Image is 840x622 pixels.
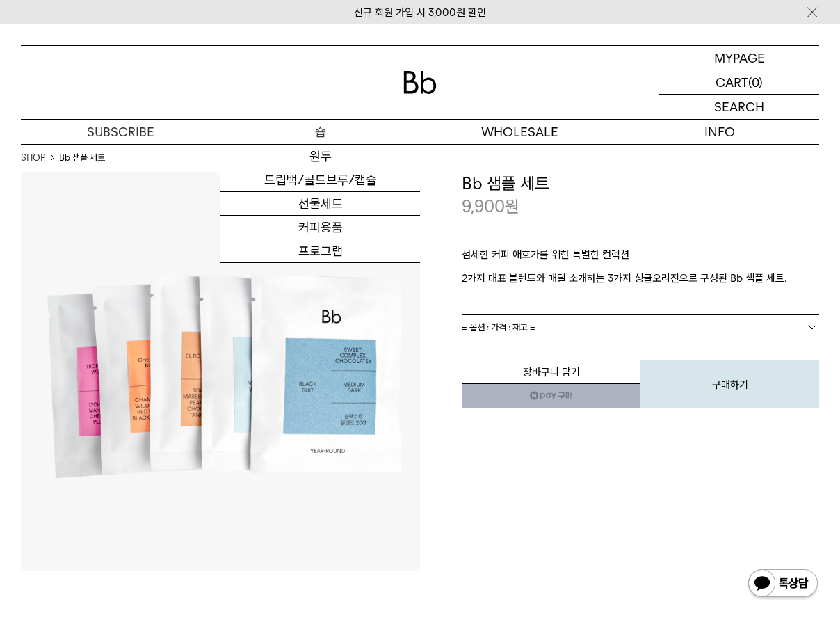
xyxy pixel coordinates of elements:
a: 커피용품 [220,216,420,239]
p: 2가지 대표 블렌드와 매달 소개하는 3가지 싱글오리진으로 구성된 Bb 샘플 세트. [462,270,819,287]
h3: Bb 샘플 세트 [462,172,819,196]
a: 선물세트 [220,192,420,216]
span: 원 [505,196,519,216]
p: INFO [620,120,819,144]
p: SEARCH [714,95,764,119]
p: WHOLESALE [420,120,620,144]
a: SHOP [21,151,45,165]
a: 새창 [462,383,640,408]
p: CART [716,70,748,94]
span: = 옵션 : 가격 : 재고 = [462,315,535,340]
button: 장바구니 담기 [462,360,640,384]
p: 9,900 [462,195,519,218]
img: 로고 [403,71,437,94]
p: (0) [748,70,763,94]
a: 프로그램 [220,239,420,263]
img: 카카오톡 채널 1:1 채팅 버튼 [747,568,819,601]
a: SUBSCRIBE [21,120,220,144]
a: 신규 회원 가입 시 3,000원 할인 [354,6,486,19]
li: Bb 샘플 세트 [59,151,105,165]
a: 드립백/콜드브루/캡슐 [220,168,420,192]
a: 숍 [220,120,420,144]
a: MYPAGE [659,46,819,70]
p: MYPAGE [714,46,765,70]
a: 원두 [220,145,420,168]
p: 섬세한 커피 애호가를 위한 특별한 컬렉션 [462,246,819,270]
a: CART (0) [659,70,819,95]
img: Bb 샘플 세트 [21,172,420,571]
button: 구매하기 [640,360,819,408]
